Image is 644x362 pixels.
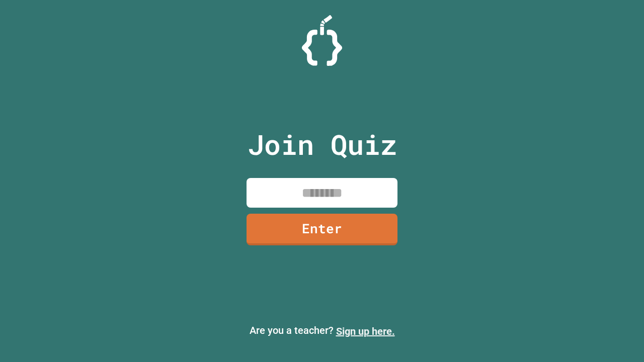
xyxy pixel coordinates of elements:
p: Join Quiz [248,124,397,165]
img: Logo.svg [302,15,342,66]
p: Are you a teacher? [8,323,636,339]
iframe: chat widget [602,322,634,352]
a: Sign up here. [336,325,395,337]
a: Enter [247,214,397,245]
